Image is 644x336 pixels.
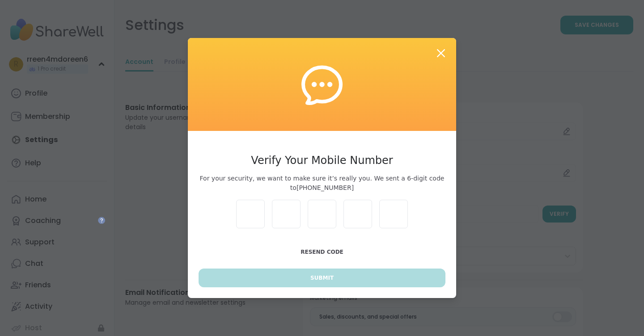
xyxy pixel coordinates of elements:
button: Submit [199,269,445,287]
h3: Verify Your Mobile Number [199,152,445,168]
button: Resend Code [199,243,445,261]
iframe: Spotlight [98,217,105,224]
span: For your security, we want to make sure it’s really you. We sent a 6-digit code to [PHONE_NUMBER] [199,174,445,193]
span: Resend Code [301,249,343,255]
span: Submit [310,274,334,282]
